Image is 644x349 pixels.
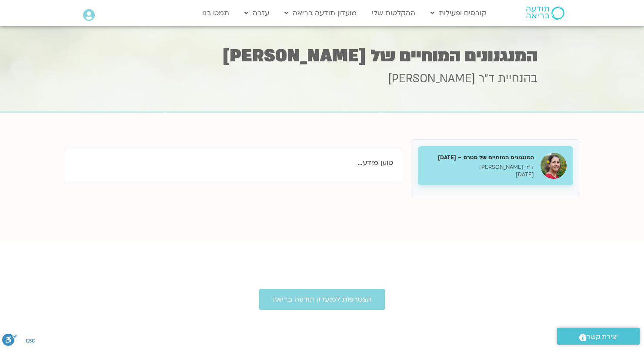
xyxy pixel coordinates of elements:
[424,154,534,161] h5: המנגנונים המוחיים של סטרס – [DATE]
[73,157,393,169] p: טוען מידע...
[107,47,537,64] h1: המנגנונים המוחיים של [PERSON_NAME]
[498,71,537,87] span: בהנחיית
[388,71,494,87] span: ד"ר [PERSON_NAME]
[424,164,534,171] p: ד"ר [PERSON_NAME]
[272,295,372,303] span: הצטרפות למועדון תודעה בריאה
[198,5,234,21] a: תמכו בנו
[240,5,274,21] a: עזרה
[526,7,564,20] img: תודעה בריאה
[280,5,361,21] a: מועדון תודעה בריאה
[587,331,618,343] span: יצירת קשר
[424,171,534,178] p: [DATE]
[367,5,420,21] a: ההקלטות שלי
[541,153,567,179] img: המנגנונים המוחיים של סטרס – 30.9.25
[426,5,491,21] a: קורסים ופעילות
[259,289,385,310] a: הצטרפות למועדון תודעה בריאה
[557,328,640,345] a: יצירת קשר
